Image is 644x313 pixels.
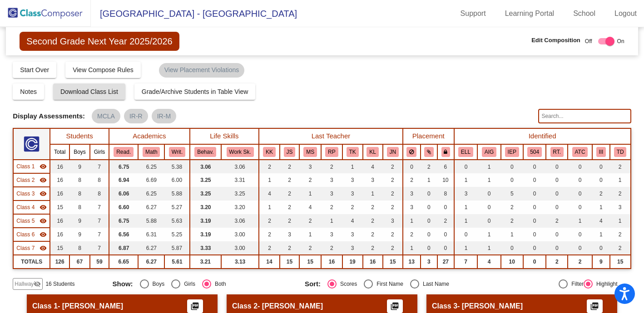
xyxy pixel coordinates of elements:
[610,241,631,255] td: 2
[303,147,317,157] button: MS
[523,144,546,160] th: 504 Plan
[90,241,109,255] td: 7
[164,255,189,269] td: 5.61
[437,214,454,228] td: 2
[50,187,69,201] td: 16
[610,228,631,241] td: 2
[69,255,90,269] td: 67
[454,144,478,160] th: English Language Learner
[342,214,363,228] td: 4
[53,83,125,100] button: Download Class List
[342,255,363,269] td: 19
[259,160,280,173] td: 2
[325,147,338,157] button: RP
[299,187,321,201] td: 1
[109,128,190,144] th: Academics
[342,228,363,241] td: 3
[546,228,568,241] td: 0
[69,214,90,228] td: 9
[109,187,138,201] td: 6.06
[421,173,438,187] td: 1
[546,214,568,228] td: 2
[50,241,69,255] td: 15
[16,244,35,252] span: Class 7
[50,128,109,144] th: Students
[284,147,296,157] button: JS
[259,187,280,201] td: 4
[546,173,568,187] td: 0
[280,255,299,269] td: 15
[69,241,90,255] td: 8
[259,255,280,269] td: 14
[523,228,546,241] td: 0
[164,160,189,173] td: 5.38
[342,241,363,255] td: 3
[190,228,221,241] td: 3.19
[138,255,164,269] td: 6.27
[421,228,438,241] td: 0
[152,109,176,123] mat-chip: IR-M
[114,147,134,157] button: Read.
[437,187,454,201] td: 8
[610,160,631,173] td: 2
[403,228,421,241] td: 2
[454,228,478,241] td: 0
[610,173,631,187] td: 1
[505,147,519,157] button: IEP
[587,299,603,313] button: Print Students Details
[610,201,631,214] td: 3
[259,241,280,255] td: 2
[617,37,624,45] span: On
[187,299,203,313] button: Print Students Details
[568,187,592,201] td: 0
[523,201,546,214] td: 0
[342,173,363,187] td: 3
[109,255,138,269] td: 6.65
[363,241,383,255] td: 2
[221,160,259,173] td: 3.06
[190,214,221,228] td: 3.19
[69,160,90,173] td: 9
[299,144,321,160] th: Melissa Styers
[50,201,69,214] td: 15
[421,201,438,214] td: 0
[458,147,473,157] button: ELL
[342,144,363,160] th: Tiffany Kramer
[383,241,403,255] td: 2
[403,201,421,214] td: 3
[321,214,342,228] td: 1
[523,241,546,255] td: 0
[383,173,403,187] td: 2
[454,187,478,201] td: 3
[592,201,610,214] td: 1
[109,228,138,241] td: 6.56
[610,214,631,228] td: 1
[13,160,50,173] td: Hidden teacher - Hartman
[421,187,438,201] td: 0
[138,201,164,214] td: 6.27
[437,173,454,187] td: 10
[501,187,524,201] td: 5
[454,128,631,144] th: Identified
[40,217,47,225] mat-icon: visibility
[527,147,542,157] button: 504
[454,160,478,173] td: 0
[16,162,35,171] span: Class 1
[403,160,421,173] td: 0
[342,187,363,201] td: 3
[477,160,500,173] td: 1
[546,144,568,160] th: Retained Previously
[607,6,644,21] a: Logout
[40,176,47,184] mat-icon: visibility
[347,147,359,157] button: TK
[523,187,546,201] td: 0
[523,160,546,173] td: 0
[299,201,321,214] td: 4
[477,228,500,241] td: 1
[164,187,189,201] td: 5.88
[73,66,134,73] span: View Compose Rules
[280,160,299,173] td: 2
[383,255,403,269] td: 15
[546,241,568,255] td: 0
[16,217,35,225] span: Class 5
